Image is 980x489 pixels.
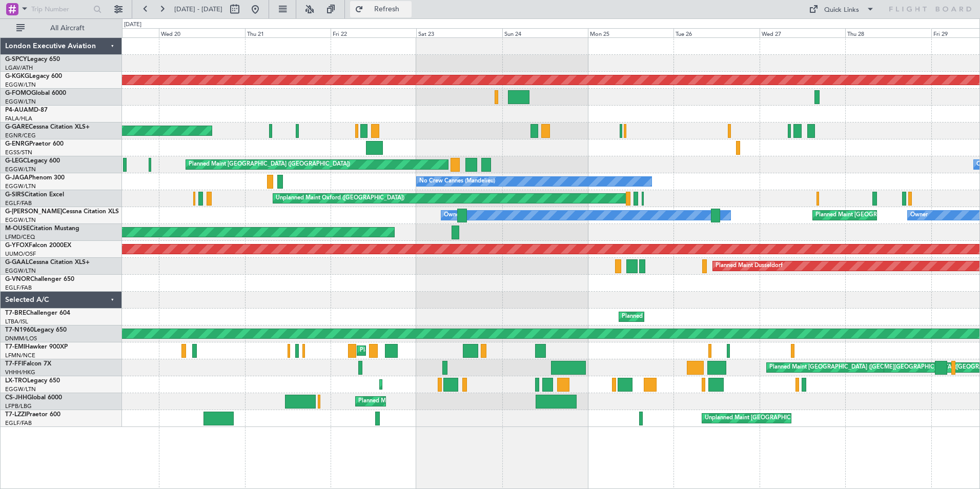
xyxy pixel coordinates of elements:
a: EGLF/FAB [5,199,32,207]
a: G-LEGCLegacy 600 [5,158,60,164]
span: G-SPCY [5,56,27,63]
span: T7-N1960 [5,327,34,333]
div: Tue 26 [673,28,759,37]
a: EGLF/FAB [5,419,32,427]
span: P4-AUA [5,107,28,113]
a: G-GARECessna Citation XLS+ [5,124,90,130]
div: Mon 25 [588,28,673,37]
div: Fri 22 [331,28,416,37]
div: Thu 21 [245,28,331,37]
a: G-ENRGPraetor 600 [5,141,64,147]
span: T7-BRE [5,310,26,316]
div: [DATE] [124,21,141,29]
a: T7-EMIHawker 900XP [5,344,68,350]
span: G-YFOX [5,242,29,249]
a: LFPB/LBG [5,402,32,410]
input: Trip Number [31,2,90,17]
span: G-SIRS [5,192,25,198]
a: LFMN/NCE [5,352,35,359]
div: Planned Maint [GEOGRAPHIC_DATA] ([GEOGRAPHIC_DATA]) [358,394,520,409]
span: Refresh [365,6,409,13]
a: T7-N1960Legacy 650 [5,327,67,333]
div: Unplanned Maint Oxford ([GEOGRAPHIC_DATA]) [276,191,404,206]
span: T7-LZZI [5,412,26,418]
span: All Aircraft [27,25,108,32]
a: EGGW/LTN [5,98,36,106]
a: T7-FFIFalcon 7X [5,361,51,367]
button: All Aircraft [11,20,111,36]
span: T7-FFI [5,361,23,367]
a: T7-BREChallenger 604 [5,310,70,316]
span: CS-JHH [5,395,27,401]
span: M-OUSE [5,226,30,232]
a: M-OUSECitation Mustang [5,226,79,232]
a: G-[PERSON_NAME]Cessna Citation XLS [5,209,119,215]
div: Unplanned Maint [GEOGRAPHIC_DATA] ([GEOGRAPHIC_DATA]) [705,411,873,426]
div: Thu 28 [845,28,931,37]
a: G-SPCYLegacy 650 [5,56,60,63]
a: G-JAGAPhenom 300 [5,175,65,181]
div: Planned Maint Dusseldorf [716,258,783,274]
a: UUMO/OSF [5,250,36,258]
button: Quick Links [804,1,880,17]
div: Planned Maint Warsaw ([GEOGRAPHIC_DATA]) [622,309,745,324]
span: T7-EMI [5,344,25,350]
div: Planned Maint [GEOGRAPHIC_DATA] ([GEOGRAPHIC_DATA]) [189,157,350,172]
span: G-FOMO [5,90,31,96]
a: FALA/HLA [5,115,32,123]
a: EGGW/LTN [5,267,36,275]
span: G-GARE [5,124,29,130]
a: VHHH/HKG [5,369,35,376]
div: Sat 23 [416,28,502,37]
div: No Crew Cannes (Mandelieu) [419,174,495,189]
a: G-SIRSCitation Excel [5,192,64,198]
a: G-VNORChallenger 650 [5,276,74,282]
a: LTBA/ISL [5,318,28,325]
a: G-FOMOGlobal 6000 [5,90,66,96]
div: Planned Maint [GEOGRAPHIC_DATA] ([GEOGRAPHIC_DATA] Intl) [769,360,941,375]
a: EGLF/FAB [5,284,32,292]
div: Owner [444,208,461,223]
span: G-[PERSON_NAME] [5,209,62,215]
div: Planned Maint [PERSON_NAME] [360,343,445,358]
span: [DATE] - [DATE] [174,5,222,14]
a: G-YFOXFalcon 2000EX [5,242,71,249]
a: EGGW/LTN [5,182,36,190]
span: LX-TRO [5,378,27,384]
a: P4-AUAMD-87 [5,107,48,113]
div: Sun 24 [502,28,588,37]
div: Quick Links [824,5,859,15]
a: CS-JHHGlobal 6000 [5,395,62,401]
a: LFMD/CEQ [5,233,35,241]
span: G-JAGA [5,175,29,181]
a: LGAV/ATH [5,64,33,72]
a: EGGW/LTN [5,166,36,173]
div: Planned Maint [GEOGRAPHIC_DATA] ([GEOGRAPHIC_DATA]) [815,208,977,223]
a: G-KGKGLegacy 600 [5,73,62,79]
span: G-VNOR [5,276,30,282]
a: T7-LZZIPraetor 600 [5,412,60,418]
div: Wed 27 [760,28,845,37]
a: LX-TROLegacy 650 [5,378,60,384]
span: G-GAAL [5,259,29,266]
a: G-GAALCessna Citation XLS+ [5,259,90,266]
a: EGGW/LTN [5,81,36,89]
span: G-LEGC [5,158,27,164]
div: Owner [910,208,928,223]
a: EGGW/LTN [5,216,36,224]
a: EGGW/LTN [5,385,36,393]
div: Wed 20 [159,28,244,37]
a: EGSS/STN [5,149,32,156]
a: DNMM/LOS [5,335,37,342]
a: EGNR/CEG [5,132,36,139]
button: Refresh [350,1,412,17]
span: G-ENRG [5,141,29,147]
span: G-KGKG [5,73,29,79]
